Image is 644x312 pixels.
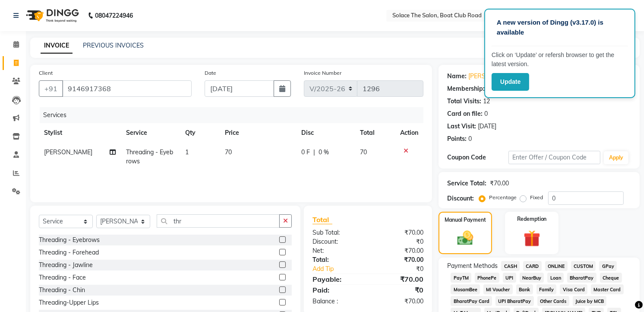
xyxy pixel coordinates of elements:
a: INVOICE [41,38,73,54]
img: _gift.svg [518,228,546,249]
input: Search by Name/Mobile/Email/Code [62,80,192,97]
div: ₹0 [379,264,430,274]
div: Payable: [306,274,368,284]
label: Fixed [530,194,543,201]
div: Balance : [306,297,368,306]
div: Threading - Face [39,273,86,282]
div: Services [40,107,430,123]
button: Update [492,73,529,91]
div: ₹70.00 [368,297,430,306]
label: Date [205,69,216,77]
p: Click on ‘Update’ or refersh browser to get the latest version. [492,51,628,69]
label: Redemption [517,215,547,223]
span: UPI BharatPay [496,296,534,306]
span: Other Cards [537,296,569,306]
span: PhonePe [475,273,499,283]
div: 12 [483,97,490,106]
img: _cash.svg [452,229,478,247]
label: Manual Payment [445,216,486,224]
button: +91 [39,80,63,97]
span: 1 [185,148,189,156]
span: GPay [599,261,617,271]
div: Coupon Code [447,153,508,162]
th: Qty [180,123,220,143]
input: Enter Offer / Coupon Code [508,151,600,164]
button: Apply [604,151,628,164]
div: Total: [306,255,368,264]
th: Disc [296,123,355,143]
span: Payment Methods [447,261,498,271]
span: Master Card [591,284,624,294]
div: ₹70.00 [368,274,430,284]
div: Paid: [306,285,368,295]
span: 0 F [301,148,310,157]
div: Last Visit: [447,122,476,131]
span: ONLINE [545,261,568,271]
div: Threading - Jawline [39,261,93,270]
div: ₹70.00 [368,246,430,255]
span: PayTM [451,273,471,283]
label: Percentage [489,194,517,201]
th: Stylist [39,123,121,143]
div: Total Visits: [447,97,481,106]
div: Discount: [306,237,368,246]
span: NearBuy [520,273,544,283]
th: Price [220,123,296,143]
div: Service Total: [447,179,486,188]
span: Bank [516,284,533,294]
span: BharatPay [567,273,597,283]
div: Threading - Forehead [39,248,99,257]
div: Net: [306,246,368,255]
span: Family [537,284,557,294]
div: Name: [447,72,467,81]
div: Sub Total: [306,228,368,237]
span: CARD [523,261,542,271]
label: Invoice Number [304,69,341,77]
label: Client [39,69,53,77]
span: 70 [225,148,232,156]
div: Membership: [447,84,485,93]
div: Points: [447,134,467,143]
span: Cheque [600,273,622,283]
th: Service [121,123,180,143]
span: [PERSON_NAME] [44,148,92,156]
span: UPI [503,273,516,283]
div: ₹0 [368,285,430,295]
span: CASH [501,261,520,271]
a: PREVIOUS INVOICES [83,41,144,49]
div: ₹70.00 [490,179,509,188]
div: Threading-Upper Lips [39,298,99,307]
span: Juice by MCB [573,296,607,306]
th: Action [395,123,423,143]
p: A new version of Dingg (v3.17.0) is available [497,18,623,37]
div: Threading - Eyebrows [39,236,100,245]
span: 0 % [319,148,329,157]
span: MosamBee [451,284,480,294]
div: 0 [468,134,472,143]
div: ₹70.00 [368,255,430,264]
span: Total [313,215,332,224]
div: No Active Membership [447,84,631,93]
span: Loan [547,273,564,283]
span: MI Voucher [483,284,513,294]
input: Search or Scan [157,214,280,228]
div: 0 [484,109,488,118]
div: Card on file: [447,109,483,118]
a: Add Tip [306,264,379,274]
span: Visa Card [560,284,587,294]
div: ₹70.00 [368,228,430,237]
span: 70 [360,148,367,156]
img: logo [22,3,81,28]
span: | [313,148,315,157]
div: [DATE] [478,122,496,131]
a: [PERSON_NAME] [468,72,517,81]
div: Threading - Chin [39,286,85,295]
span: Threading - Eyebrows [126,148,173,165]
div: ₹0 [368,237,430,246]
b: 08047224946 [95,3,133,28]
div: Discount: [447,194,474,203]
span: CUSTOM [571,261,596,271]
span: BharatPay Card [451,296,492,306]
th: Total [355,123,395,143]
